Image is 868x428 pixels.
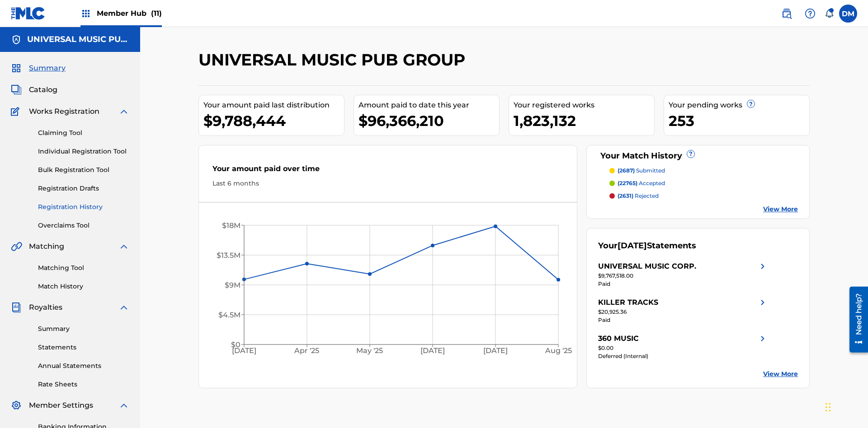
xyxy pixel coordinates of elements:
[11,84,57,95] a: CatalogCatalog
[11,63,66,74] a: SummarySummary
[687,150,694,158] span: ?
[29,302,62,313] span: Royalties
[618,192,659,200] p: rejected
[618,179,665,187] p: accepted
[212,179,563,188] div: Last 6 months
[598,308,768,316] div: $20,925.36
[29,63,66,74] span: Summary
[38,324,129,334] a: Summary
[38,282,129,291] a: Match History
[781,8,792,19] img: search
[598,272,768,280] div: $9,767,518.00
[778,5,796,23] a: Public Search
[598,261,696,272] div: UNIVERSAL MUSIC CORP.
[359,100,499,111] div: Amount paid to date this year
[763,369,798,379] a: View More
[29,241,64,252] span: Matching
[598,344,768,352] div: $0.00
[11,84,22,95] img: Catalog
[80,8,91,19] img: Top Rightsholders
[11,7,46,20] img: MLC Logo
[118,400,129,411] img: expand
[231,340,241,349] tspan: $0
[38,343,129,352] a: Statements
[757,261,768,272] img: right chevron icon
[11,241,22,252] img: Matching
[217,251,241,260] tspan: $13.5M
[29,400,93,411] span: Member Settings
[823,385,868,428] iframe: Chat Widget
[38,184,129,193] a: Registration Drafts
[203,100,344,111] div: Your amount paid last distribution
[222,221,241,230] tspan: $18M
[598,297,658,308] div: KILLER TRACKS
[763,205,798,214] a: View More
[118,241,129,252] img: expand
[669,100,809,111] div: Your pending works
[598,150,798,162] div: Your Match History
[609,167,798,175] a: (2687) submitted
[826,394,831,421] div: Drag
[11,63,22,74] img: Summary
[29,106,99,117] span: Works Registration
[357,347,383,355] tspan: May '25
[421,347,445,355] tspan: [DATE]
[618,167,635,174] span: (2687)
[598,280,768,288] div: Paid
[38,361,129,371] a: Annual Statements
[203,111,344,131] div: $9,788,444
[598,297,768,324] a: KILLER TRACKSright chevron icon$20,925.36Paid
[11,302,22,313] img: Royalties
[38,221,129,230] a: Overclaims Tool
[359,111,499,131] div: $96,366,210
[225,281,241,289] tspan: $9M
[805,8,816,19] img: help
[11,400,22,411] img: Member Settings
[29,84,57,95] span: Catalog
[609,192,798,200] a: (2631) rejected
[232,347,256,355] tspan: [DATE]
[11,34,22,45] img: Accounts
[27,34,129,45] h5: UNIVERSAL MUSIC PUB GROUP
[118,106,129,117] img: expand
[747,100,755,107] span: ?
[598,333,768,360] a: 360 MUSICright chevron icon$0.00Deferred (Internal)
[97,8,162,19] span: Member Hub
[598,240,696,252] div: Your Statements
[598,316,768,324] div: Paid
[294,347,320,355] tspan: Apr '25
[598,261,768,288] a: UNIVERSAL MUSIC CORP.right chevron icon$9,767,518.00Paid
[218,311,241,319] tspan: $4.5M
[825,9,834,18] div: Notifications
[514,111,654,131] div: 1,823,132
[484,347,508,355] tspan: [DATE]
[514,100,654,111] div: Your registered works
[38,165,129,175] a: Bulk Registration Tool
[801,5,819,23] div: Help
[598,352,768,360] div: Deferred (Internal)
[38,263,129,273] a: Matching Tool
[198,50,470,70] h2: UNIVERSAL MUSIC PUB GROUP
[212,163,563,179] div: Your amount paid over time
[598,333,639,344] div: 360 MUSIC
[618,241,647,251] span: [DATE]
[757,333,768,344] img: right chevron icon
[843,283,868,357] iframe: Resource Center
[618,192,633,199] span: (2631)
[545,347,572,355] tspan: Aug '25
[618,180,637,186] span: (22765)
[38,202,129,212] a: Registration History
[38,128,129,138] a: Claiming Tool
[11,106,23,117] img: Works Registration
[151,9,162,18] span: (11)
[38,147,129,156] a: Individual Registration Tool
[839,5,857,23] div: User Menu
[609,179,798,187] a: (22765) accepted
[618,167,665,175] p: submitted
[118,302,129,313] img: expand
[669,111,809,131] div: 253
[757,297,768,308] img: right chevron icon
